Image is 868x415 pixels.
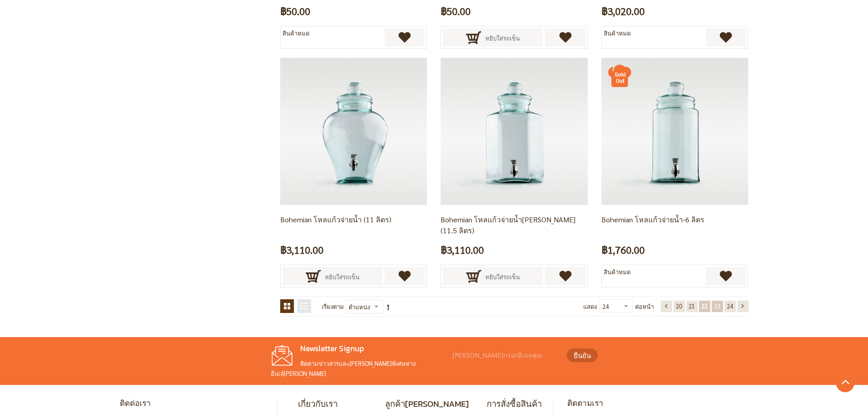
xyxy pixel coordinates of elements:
h4: ลูกค้า[PERSON_NAME] [385,399,469,409]
span: ฿50.00 [280,3,310,20]
span: ฿50.00 [441,3,471,20]
img: Bohemian โหลแก้วจ่ายน้ำหกเหลี่ยม (11.5 ลิตร) [441,58,587,205]
span: 23 [714,302,720,310]
a: 21 [686,301,698,312]
a: 24 [724,301,736,312]
h4: การสั่งซื้อสินค้า [487,399,542,409]
span: 21 [688,302,695,310]
h4: ติดตามเรา [567,399,749,409]
span: แสดง [583,302,597,310]
span: 20 [676,302,682,310]
button: หยิบใส่รถเข็น [443,267,543,285]
span: 24 [727,302,733,310]
img: juice dispenser, beverage dispenser, Spigot Juice Dispenser, drink dispenser, glass beverage disp... [280,58,427,205]
a: 23 [712,301,723,312]
label: เรียงตาม [322,299,344,314]
button: หยิบใส่รถเข็น [443,28,543,46]
button: หยิบใส่รถเข็น [282,267,382,285]
span: 22 [701,302,708,310]
img: Bohemian โหลแก้วจ่ายน้ำ-6 ลิตร [608,65,631,87]
span: สินค้าหมด [604,268,631,276]
a: Bohemian โหลแก้วจ่ายน้ำ (11 ลิตร) [280,215,391,224]
h4: ติดต่อเรา [120,399,270,409]
a: Go to Top [836,374,854,392]
a: เพิ่มไปยังรายการโปรด [545,267,586,285]
h4: Newsletter Signup [271,344,448,354]
p: ติดตามข่าวสารและ[PERSON_NAME]พิเศษทางอีเมล์[PERSON_NAME] [271,359,448,378]
a: Bohemian โหลแก้วจ่ายน้ำ[PERSON_NAME] (11.5 ลิตร) [441,215,575,235]
button: ยืนยัน [567,348,598,362]
a: 20 [673,301,685,312]
a: เพิ่มไปยังรายการโปรด [385,267,425,285]
img: juice dispenser, beverage dispenser, Spigot Juice Dispenser, drink dispenser, glass beverage disp... [601,58,748,205]
span: หยิบใส่รถเข็น [485,267,520,287]
span: ฿1,760.00 [601,241,645,258]
a: Bohemian โหลแก้วจ่ายน้ำ-6 ลิตร [601,215,704,224]
strong: ตาราง [280,299,294,313]
span: หยิบใส่รถเข็น [325,267,360,287]
a: juice dispenser, beverage dispenser, Spigot Juice Dispenser, drink dispenser, glass beverage disp... [280,127,427,134]
a: เพิ่มไปยังรายการโปรด [385,28,425,46]
span: สินค้าหมด [282,29,309,37]
a: juice dispenser, beverage dispenser, Spigot Juice Dispenser, drink dispenser, glass beverage disp... [601,127,748,134]
span: ฿3,110.00 [441,241,484,258]
h4: เกี่ยวกับเรา [298,399,368,409]
span: ยืนยัน [574,350,591,361]
span: ฿3,020.00 [601,3,645,20]
a: เพิ่มไปยังรายการโปรด [545,28,586,46]
span: ฿3,110.00 [280,241,324,258]
a: เพิ่มไปยังรายการโปรด [706,267,746,285]
a: Bohemian โหลแก้วจ่ายน้ำหกเหลี่ยม (11.5 ลิตร) [441,127,587,134]
span: สินค้าหมด [604,29,631,37]
span: หยิบใส่รถเข็น [485,28,520,48]
a: เพิ่มไปยังรายการโปรด [706,28,746,46]
span: ต่อหน้า [635,299,654,314]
